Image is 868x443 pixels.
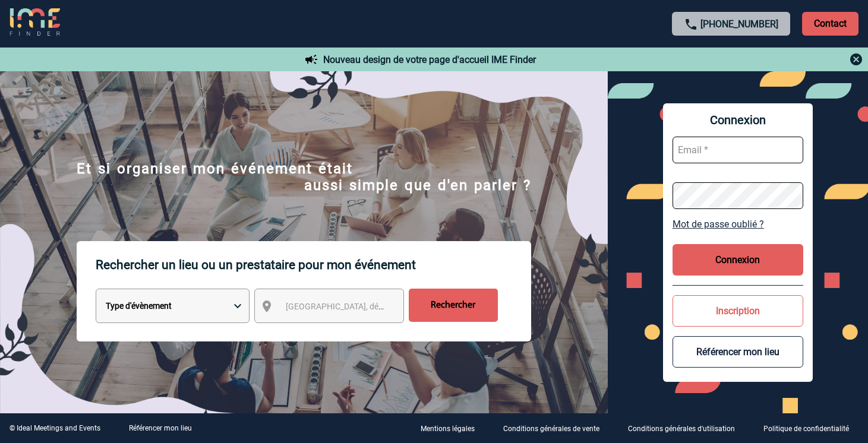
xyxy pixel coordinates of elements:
[618,423,754,434] a: Conditions générales d'utilisation
[673,137,803,163] input: Email *
[411,423,494,434] a: Mentions légales
[673,336,803,368] button: Référencer mon lieu
[628,425,735,433] p: Conditions générales d'utilisation
[673,244,803,276] button: Connexion
[673,113,803,127] span: Connexion
[129,424,192,432] a: Référencer mon lieu
[96,241,531,289] p: Rechercher un lieu ou un prestataire pour mon événement
[409,289,498,322] input: Rechercher
[421,425,475,433] p: Mentions légales
[684,17,698,31] img: call-24-px.png
[754,423,868,434] a: Politique de confidentialité
[494,423,618,434] a: Conditions générales de vente
[700,18,778,30] a: [PHONE_NUMBER]
[286,302,451,311] span: [GEOGRAPHIC_DATA], département, région...
[673,295,803,327] button: Inscription
[673,219,803,230] a: Mot de passe oublié ?
[802,12,858,36] p: Contact
[503,425,599,433] p: Conditions générales de vente
[763,425,849,433] p: Politique de confidentialité
[10,424,100,432] div: © Ideal Meetings and Events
